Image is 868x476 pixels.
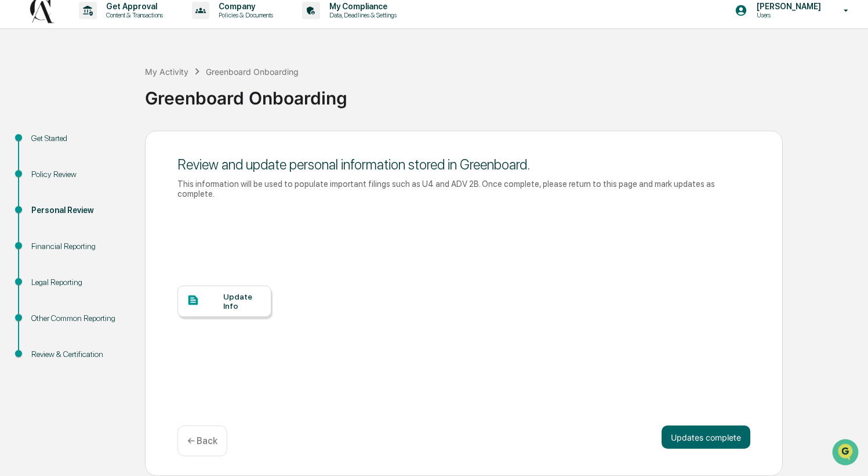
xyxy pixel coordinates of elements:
img: 1746055101610-c473b297-6a78-478c-a979-82029cc54cd1 [12,89,32,110]
span: Attestations [96,146,144,158]
div: My Activity [145,67,188,77]
span: Pylon [115,197,140,205]
div: Greenboard Onboarding [206,67,299,77]
p: Company [209,2,279,11]
div: Financial Reporting [31,240,126,253]
div: Personal Review [31,204,126,217]
p: Get Approval [97,2,169,11]
div: Get Started [31,132,126,145]
p: ← Back [187,435,217,446]
p: Users [747,11,827,19]
div: 🗄️ [84,147,93,157]
div: Update Info [223,292,262,311]
span: Preclearance [23,146,75,158]
a: 🖐️Preclearance [7,142,79,163]
div: Start new chat [39,89,190,100]
button: Start new chat [197,92,211,106]
div: Legal Reporting [31,276,126,289]
div: Policy Review [31,168,126,181]
div: Review & Certification [31,348,126,360]
button: Updates complete [662,425,750,449]
p: Policies & Documents [209,11,279,19]
p: Content & Transactions [97,11,169,19]
span: Data Lookup [23,168,73,180]
iframe: Open customer support [831,438,862,469]
p: How can we help? [12,24,211,43]
p: My Compliance [320,2,402,11]
p: [PERSON_NAME] [747,2,827,11]
div: Other Common Reporting [31,312,126,324]
div: 🖐️ [12,147,21,157]
div: Review and update personal information stored in Greenboard. [177,156,750,173]
a: 🔎Data Lookup [7,164,78,185]
div: This information will be used to populate important filings such as U4 and ADV 2B. Once complete,... [177,179,750,199]
p: Data, Deadlines & Settings [320,11,402,19]
div: 🔎 [12,170,21,179]
div: We're available if you need us! [39,100,147,110]
a: Powered byPylon [82,196,140,205]
a: 🗄️Attestations [79,142,148,163]
div: Greenboard Onboarding [145,78,862,109]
